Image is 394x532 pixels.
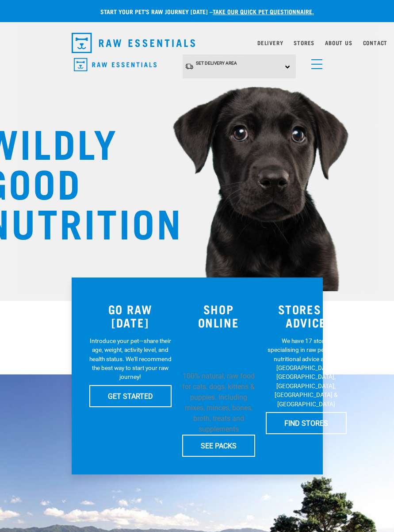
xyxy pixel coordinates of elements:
nav: dropdown navigation [65,29,330,57]
h3: SHOP ONLINE [182,302,255,329]
a: GET STARTED [89,385,172,407]
a: FIND STORES [266,412,347,434]
h3: STORES & ADVICE [266,302,347,329]
a: Contact [363,41,388,44]
img: Raw Essentials Logo [72,33,195,53]
img: Raw Essentials Logo [74,58,157,72]
a: About Us [325,41,352,44]
a: menu [307,54,323,70]
a: SEE PACKS [182,435,255,457]
a: Stores [294,41,314,44]
p: 100% natural, raw food for cats, dogs, kittens & puppies. Including mixes, minces, bones, broth, ... [182,371,255,435]
a: Delivery [257,41,283,44]
span: Set Delivery Area [196,61,237,66]
h3: GO RAW [DATE] [89,302,172,329]
p: Introduce your pet—share their age, weight, activity level, and health status. We'll recommend th... [89,336,172,382]
a: take our quick pet questionnaire. [213,10,314,13]
img: van-moving.png [185,63,194,70]
p: We have 17 stores specialising in raw pet food & nutritional advice across [GEOGRAPHIC_DATA], [GE... [266,336,347,409]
